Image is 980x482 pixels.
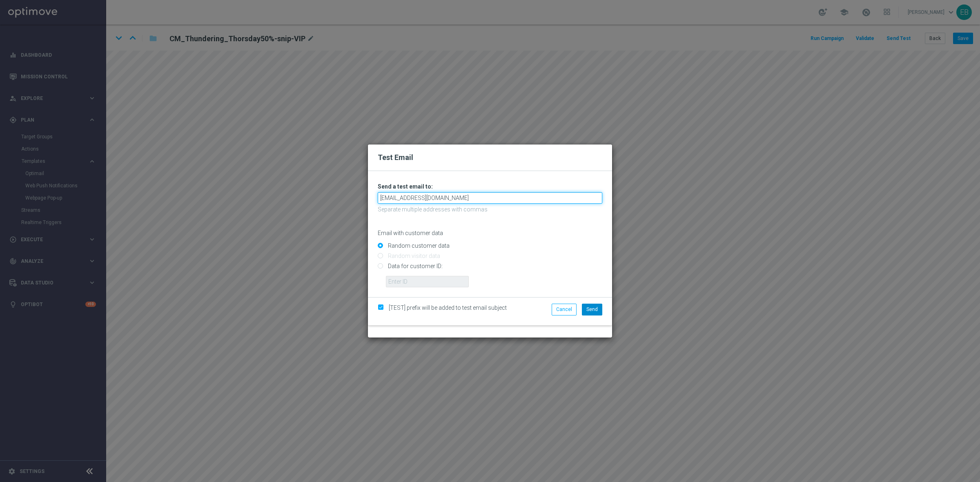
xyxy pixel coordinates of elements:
label: Random customer data [386,242,450,249]
h2: Test Email [378,153,602,162]
span: Send [586,307,598,312]
input: Enter ID [386,276,469,287]
h3: Send a test email to: [378,183,602,190]
button: Cancel [552,304,577,315]
p: Email with customer data [378,229,602,237]
button: Send [582,304,602,315]
span: [TEST] prefix will be added to test email subject [389,304,507,311]
p: Separate multiple addresses with commas [378,206,602,213]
